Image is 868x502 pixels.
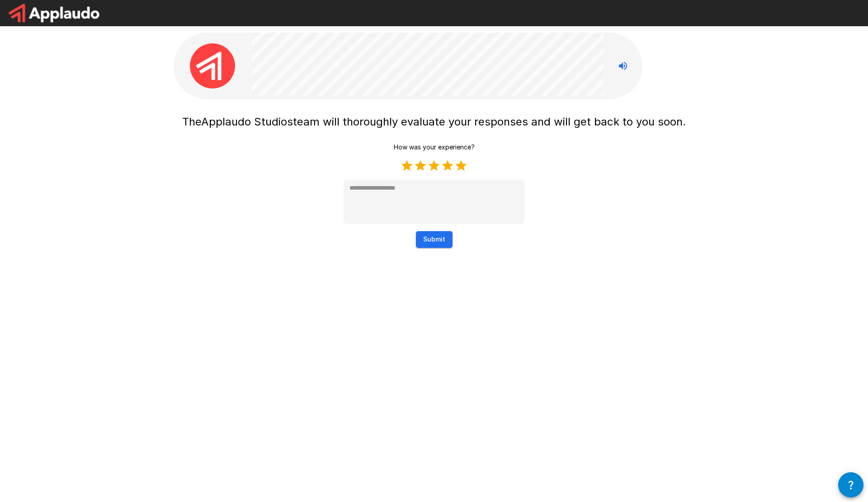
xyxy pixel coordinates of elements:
[190,43,235,88] img: applaudo_avatar.png
[394,143,475,152] p: How was your experience?
[201,115,293,128] span: Applaudo Studios
[182,115,201,128] span: The
[293,115,686,128] span: team will thoroughly evaluate your responses and will get back to you soon.
[416,231,453,248] button: Submit
[614,57,632,75] button: Stop reading questions aloud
